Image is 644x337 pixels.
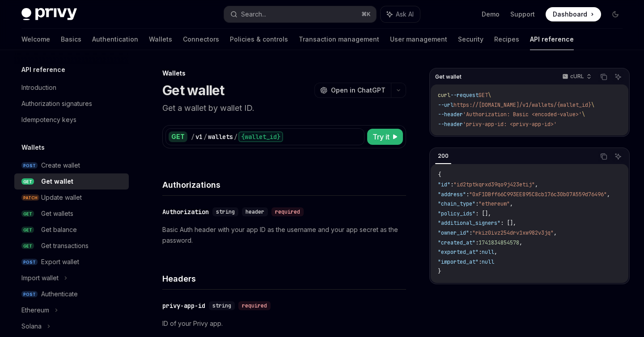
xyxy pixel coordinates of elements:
[21,8,77,21] img: dark logo
[438,249,479,256] span: "exported_at"
[598,71,610,83] button: Copy the contents from the code block
[238,131,283,142] div: {wallet_id}
[21,98,92,109] div: Authorization signatures
[162,224,406,246] p: Basic Auth header with your app ID as the username and your app secret as the password.
[314,83,391,98] button: Open in ChatGPT
[438,121,463,128] span: --header
[230,29,288,50] a: Policies & controls
[463,121,557,128] span: 'privy-app-id: <privy-app-id>'
[494,29,519,50] a: Recipes
[61,29,81,50] a: Basics
[530,29,574,50] a: API reference
[510,10,535,19] a: Support
[361,11,371,18] span: ⌘ K
[612,151,624,162] button: Ask AI
[21,305,49,316] div: Ethereum
[466,191,469,198] span: :
[14,206,129,222] a: GETGet wallets
[41,224,77,235] div: Get balance
[482,10,500,19] a: Demo
[41,192,82,203] div: Update wallet
[373,131,390,142] span: Try it
[195,132,203,141] div: v1
[608,7,623,21] button: Toggle dark mode
[92,29,138,50] a: Authentication
[246,208,264,215] span: header
[390,29,447,50] a: User management
[21,273,59,283] div: Import wallet
[41,208,73,219] div: Get wallets
[162,318,406,329] p: ID of your Privy app.
[271,207,304,216] div: required
[500,219,516,227] span: : [],
[41,289,78,299] div: Authenticate
[450,181,453,188] span: :
[438,181,450,188] span: "id"
[241,9,266,20] div: Search...
[14,80,129,96] a: Introduction
[299,29,379,50] a: Transaction management
[438,171,441,178] span: {
[570,73,584,80] p: cURL
[41,257,79,267] div: Export wallet
[21,178,34,185] span: GET
[469,191,607,198] span: "0xF1DBff66C993EE895C8cb176c30b07A559d76496"
[234,132,237,141] div: /
[149,29,172,50] a: Wallets
[557,69,595,84] button: cURL
[169,131,187,142] div: GET
[21,29,50,50] a: Welcome
[519,239,522,246] span: ,
[475,200,479,207] span: :
[21,321,42,332] div: Solana
[21,142,45,153] h5: Wallets
[598,151,610,162] button: Copy the contents from the code block
[479,249,482,256] span: :
[21,162,38,169] span: POST
[212,302,231,309] span: string
[21,227,34,233] span: GET
[475,239,479,246] span: :
[224,6,376,22] button: Search...⌘K
[381,6,420,22] button: Ask AI
[554,229,557,236] span: ,
[162,69,406,78] div: Wallets
[21,259,38,265] span: POST
[553,10,587,19] span: Dashboard
[479,92,488,99] span: GET
[535,181,538,188] span: ,
[612,71,624,83] button: Ask AI
[438,111,463,118] span: --header
[41,240,89,251] div: Get transactions
[162,301,205,310] div: privy-app-id
[438,200,475,207] span: "chain_type"
[453,181,535,188] span: "id2tptkqrxd39qo9j423etij"
[21,194,39,201] span: PATCH
[488,92,491,99] span: \
[494,249,497,256] span: ,
[438,191,466,198] span: "address"
[472,229,554,236] span: "rkiz0ivz254drv1xw982v3jq"
[21,82,56,93] div: Introduction
[479,200,510,207] span: "ethereum"
[208,132,233,141] div: wallets
[162,273,406,285] h4: Headers
[21,64,65,75] h5: API reference
[438,229,469,236] span: "owner_id"
[458,29,483,50] a: Security
[203,132,207,141] div: /
[21,243,34,249] span: GET
[438,258,479,265] span: "imported_at"
[191,132,195,141] div: /
[482,258,494,265] span: null
[438,268,441,275] span: }
[510,200,513,207] span: ,
[469,229,472,236] span: :
[435,73,462,80] span: Get wallet
[162,207,209,216] div: Authorization
[438,239,475,246] span: "created_at"
[367,129,403,145] button: Try it
[453,101,591,109] span: https://[DOMAIN_NAME]/v1/wallets/{wallet_id}
[450,92,479,99] span: --request
[216,208,235,215] span: string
